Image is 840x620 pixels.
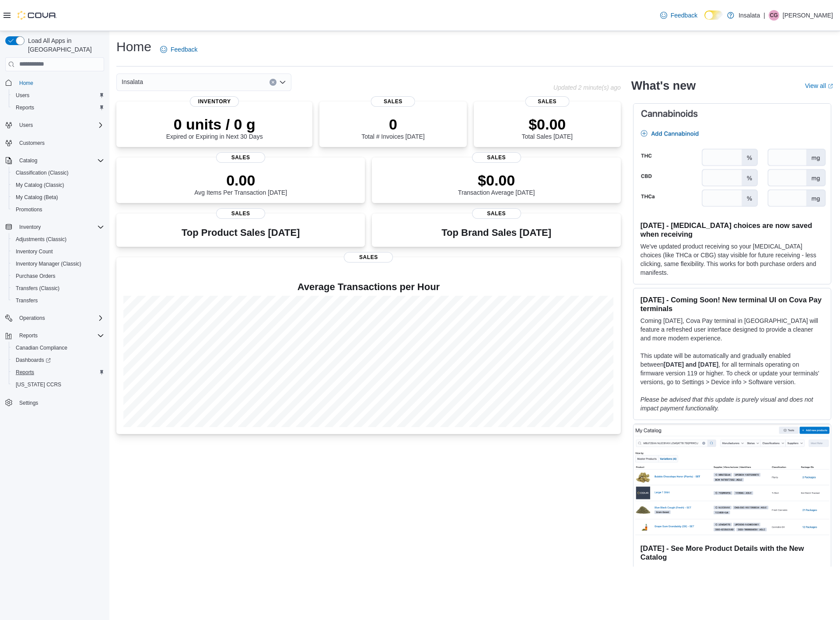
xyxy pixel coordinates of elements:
[122,77,143,87] span: Insalata
[16,104,34,111] span: Reports
[16,369,34,376] span: Reports
[640,242,824,277] p: We've updated product receiving so your [MEDICAL_DATA] choices (like THCa or CBG) stay visible fo...
[9,258,108,270] button: Inventory Manager (Classic)
[12,379,104,390] span: Washington CCRS
[2,119,108,131] button: Users
[640,565,824,617] p: Managing your product catalog just got easier. Our new Catalog (Beta) puts more information at yo...
[12,271,104,281] span: Purchase Orders
[704,20,705,20] span: Dark Mode
[216,208,265,219] span: Sales
[12,168,104,178] span: Classification (Classic)
[194,172,287,189] p: 0.00
[828,84,833,89] svg: External link
[525,96,569,107] span: Sales
[769,10,779,21] div: Christian Guay
[9,245,108,258] button: Inventory Count
[9,294,108,307] button: Transfers
[19,80,33,87] span: Home
[2,396,108,409] button: Settings
[640,544,824,561] h3: [DATE] - See More Product Details with the New Catalog
[12,355,104,365] span: Dashboards
[12,90,33,101] a: Users
[16,182,64,189] span: My Catalog (Classic)
[16,120,36,130] button: Users
[12,259,85,269] a: Inventory Manager (Classic)
[9,203,108,216] button: Promotions
[640,316,824,343] p: Coming [DATE], Cova Pay terminal in [GEOGRAPHIC_DATA] will feature a refreshed user interface des...
[16,248,53,255] span: Inventory Count
[2,154,108,167] button: Catalog
[12,204,104,215] span: Promotions
[9,270,108,282] button: Purchase Orders
[16,398,42,408] a: Settings
[640,396,813,412] em: Please be advised that this update is purely visual and does not impact payment functionality.
[16,397,104,408] span: Settings
[12,343,71,353] a: Canadian Compliance
[16,285,59,292] span: Transfers (Classic)
[2,77,108,89] button: Home
[166,116,263,133] p: 0 units / 0 g
[12,204,46,215] a: Promotions
[16,381,61,388] span: [US_STATE] CCRS
[16,357,51,364] span: Dashboards
[9,342,108,354] button: Canadian Compliance
[182,228,300,238] h3: Top Product Sales [DATE]
[16,273,56,280] span: Purchase Orders
[9,282,108,294] button: Transfers (Classic)
[12,102,104,113] span: Reports
[522,116,573,133] p: $0.00
[12,271,59,281] a: Purchase Orders
[123,282,614,292] h4: Average Transactions per Hour
[640,221,824,238] h3: [DATE] - [MEDICAL_DATA] choices are now saved when receiving
[472,208,521,219] span: Sales
[19,157,37,164] span: Catalog
[738,10,760,21] p: Insalata
[19,399,38,406] span: Settings
[9,179,108,191] button: My Catalog (Classic)
[770,10,778,21] span: CG
[9,233,108,245] button: Adjustments (Classic)
[19,224,41,231] span: Inventory
[16,330,41,341] button: Reports
[12,367,104,378] span: Reports
[16,194,58,201] span: My Catalog (Beta)
[12,234,70,245] a: Adjustments (Classic)
[5,73,104,432] nav: Complex example
[16,137,104,148] span: Customers
[361,116,424,133] p: 0
[553,84,621,91] p: Updated 2 minute(s) ago
[640,295,824,313] h3: [DATE] - Coming Soon! New terminal UI on Cova Pay terminals
[12,192,62,203] a: My Catalog (Beta)
[16,344,67,351] span: Canadian Compliance
[9,167,108,179] button: Classification (Classic)
[269,79,276,86] button: Clear input
[216,152,265,163] span: Sales
[16,313,49,323] button: Operations
[19,140,45,147] span: Customers
[279,79,286,86] button: Open list of options
[640,351,824,386] p: This update will be automatically and gradually enabled between , for all terminals operating on ...
[157,41,201,58] a: Feedback
[12,367,38,378] a: Reports
[657,7,701,24] a: Feedback
[12,379,65,390] a: [US_STATE] CCRS
[116,38,151,56] h1: Home
[12,180,68,190] a: My Catalog (Classic)
[16,78,37,88] a: Home
[194,172,287,196] div: Avg Items Per Transaction [DATE]
[12,259,104,269] span: Inventory Manager (Classic)
[522,116,573,140] div: Total Sales [DATE]
[12,295,104,306] span: Transfers
[190,96,239,107] span: Inventory
[17,11,57,20] img: Cova
[12,295,41,306] a: Transfers
[16,155,104,166] span: Catalog
[24,36,104,54] span: Load All Apps in [GEOGRAPHIC_DATA]
[171,45,197,54] span: Feedback
[16,260,81,267] span: Inventory Manager (Classic)
[16,222,104,232] span: Inventory
[12,90,104,101] span: Users
[472,152,521,163] span: Sales
[16,222,44,232] button: Inventory
[2,137,108,149] button: Customers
